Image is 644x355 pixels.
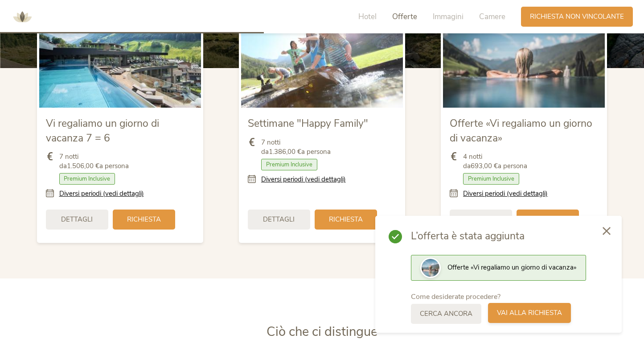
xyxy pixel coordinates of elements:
[9,4,36,30] img: AMONTI & LUNARIS Wellnessresort
[411,292,500,302] span: Come desiderate procedere?
[392,12,417,22] span: Offerte
[411,229,586,243] span: L’offerta è stata aggiunta
[261,175,346,184] a: Diversi periodi (vedi dettagli)
[261,138,331,157] span: 7 notti da a persona
[59,189,144,198] a: Diversi periodi (vedi dettagli)
[463,173,519,185] span: Premium Inclusive
[443,17,605,108] img: Offerte «Vi regaliamo un giorno di vacanza»
[67,161,99,170] b: 1.506,00 €
[248,117,368,130] span: Settimane "Happy Family"
[263,215,295,224] span: Dettagli
[447,263,577,272] span: Offerte «Vi regaliamo un giorno di vacanza»
[241,17,403,108] img: Settimane "Happy Family"
[497,308,562,318] span: Vai alla richiesta
[422,259,439,277] img: Preview
[61,215,93,224] span: Dettagli
[471,161,498,170] b: 693,00 €
[329,215,363,224] span: Richiesta
[479,12,505,22] span: Camere
[59,173,115,185] span: Premium Inclusive
[433,12,464,22] span: Immagini
[46,117,159,145] span: Vi regaliamo un giorno di vacanza 7 = 6
[269,147,301,156] b: 1.386,00 €
[420,309,472,319] span: Cerca ancora
[465,215,497,224] span: Dettagli
[530,12,624,21] span: Richiesta non vincolante
[267,323,377,340] span: Ciò che ci distingue
[463,152,527,171] span: 4 notti da a persona
[9,13,36,20] a: AMONTI & LUNARIS Wellnessresort
[261,159,317,170] span: Premium Inclusive
[463,189,548,198] a: Diversi periodi (vedi dettagli)
[59,152,129,171] span: 7 notti da a persona
[127,215,161,224] span: Richiesta
[358,12,377,22] span: Hotel
[531,215,565,224] span: Richiesta
[450,117,592,145] span: Offerte «Vi regaliamo un giorno di vacanza»
[39,17,201,108] img: Vi regaliamo un giorno di vacanza 7 = 6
